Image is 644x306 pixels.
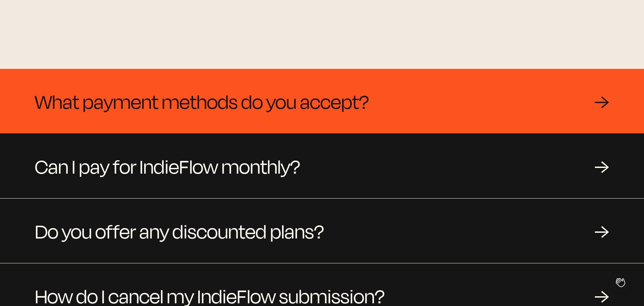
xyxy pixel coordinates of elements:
div: → [594,221,609,241]
div: → [594,91,609,111]
iframe: Toggle Customer Support [610,272,631,293]
span: Do you offer any discounted plans? [35,215,324,247]
span: What payment methods do you accept? [35,85,369,117]
div: → [594,286,609,306]
div: → [594,156,609,176]
span: Can I pay for IndieFlow monthly? [35,150,300,182]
